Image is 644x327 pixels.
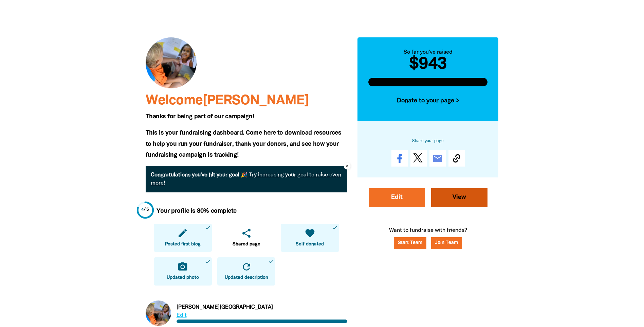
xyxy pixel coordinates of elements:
[205,225,211,231] i: done
[146,94,309,107] span: Welcome [PERSON_NAME]
[357,226,499,259] p: Want to fundraise with friends?
[368,56,488,73] h2: $943
[429,150,446,167] a: email
[410,150,427,167] a: Post
[448,150,465,167] button: Copy Link
[431,188,487,207] a: View
[154,257,212,286] a: camera_altUpdated photodone
[217,257,275,286] a: refreshUpdated descriptiondone
[394,237,426,249] a: Start Team
[157,208,237,214] strong: Your profile is 80% complete
[296,241,324,248] span: Self donated
[177,261,188,272] i: camera_alt
[146,300,347,326] div: Paginated content
[281,224,339,252] a: favoriteSelf donateddone
[241,261,252,272] i: refresh
[368,48,488,56] div: So far you've raised
[332,225,338,231] i: done
[431,237,462,249] button: Join Team
[217,224,275,252] a: shareShared page
[344,163,350,169] button: close
[146,114,254,119] span: Thanks for being part of our campaign!
[141,208,144,212] span: 4
[225,274,268,281] span: Updated description
[205,258,211,264] i: done
[345,163,349,169] i: close
[146,130,342,158] span: This is your fundraising dashboard. Come here to download resources to help you run your fundrais...
[305,228,315,239] i: favorite
[241,228,252,239] i: share
[165,241,201,248] span: Posted first blog
[268,258,274,264] i: done
[177,228,188,239] i: edit
[369,188,425,207] a: Edit
[167,274,199,281] span: Updated photo
[233,241,260,248] span: Shared page
[391,150,408,167] a: Share
[432,153,443,164] i: email
[368,92,488,110] button: Donate to your page >
[151,173,247,177] strong: Congratulations you've hit your goal 🎉
[154,224,212,252] a: editPosted first blogdone
[368,137,488,145] h6: Share your page
[141,207,149,213] div: / 5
